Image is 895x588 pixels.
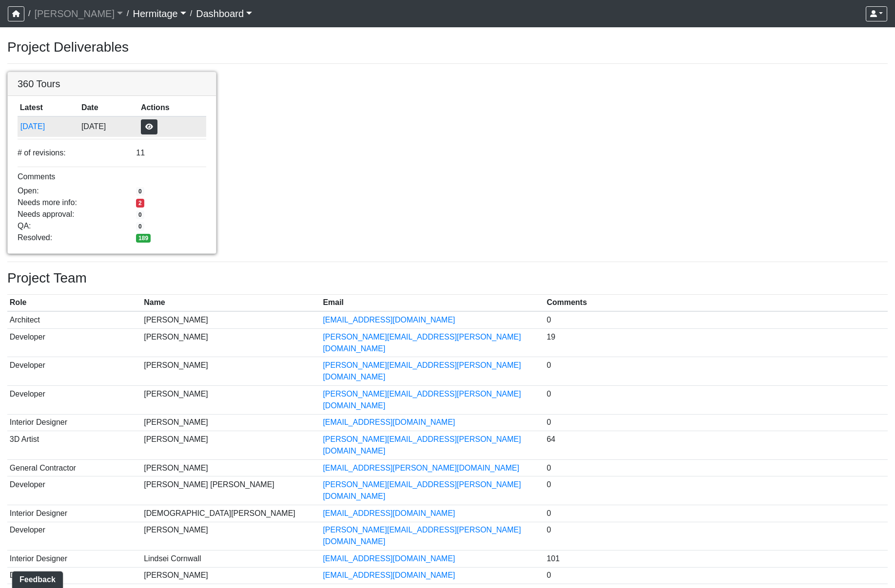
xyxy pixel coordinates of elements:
[7,385,141,414] td: Developer
[545,295,888,312] th: Comments
[7,295,141,312] th: Role
[20,120,77,133] button: [DATE]
[141,522,320,550] td: [PERSON_NAME]
[545,311,888,328] td: 0
[7,569,65,588] iframe: Ybug feedback widget
[323,480,521,500] a: [PERSON_NAME][EMAIL_ADDRESS][PERSON_NAME][DOMAIN_NAME]
[7,550,141,568] td: Interior Designer
[7,567,141,584] td: Developer
[141,505,320,522] td: [DEMOGRAPHIC_DATA][PERSON_NAME]
[545,567,888,584] td: 0
[545,550,888,568] td: 101
[545,476,888,505] td: 0
[545,357,888,386] td: 0
[141,385,320,414] td: [PERSON_NAME]
[545,459,888,476] td: 0
[323,554,455,563] a: [EMAIL_ADDRESS][DOMAIN_NAME]
[323,333,521,353] a: [PERSON_NAME][EMAIL_ADDRESS][PERSON_NAME][DOMAIN_NAME]
[323,464,519,472] a: [EMAIL_ADDRESS][PERSON_NAME][DOMAIN_NAME]
[323,526,521,546] a: [PERSON_NAME][EMAIL_ADDRESS][PERSON_NAME][DOMAIN_NAME]
[545,385,888,414] td: 0
[7,39,888,56] h3: Project Deliverables
[323,418,455,426] a: [EMAIL_ADDRESS][DOMAIN_NAME]
[323,509,455,517] a: [EMAIL_ADDRESS][DOMAIN_NAME]
[141,550,320,568] td: Lindsei Cornwall
[141,459,320,476] td: [PERSON_NAME]
[7,505,141,522] td: Interior Designer
[545,522,888,550] td: 0
[545,414,888,431] td: 0
[323,390,521,410] a: [PERSON_NAME][EMAIL_ADDRESS][PERSON_NAME][DOMAIN_NAME]
[141,295,320,312] th: Name
[7,357,141,386] td: Developer
[123,4,133,23] span: /
[323,435,521,455] a: [PERSON_NAME][EMAIL_ADDRESS][PERSON_NAME][DOMAIN_NAME]
[141,328,320,357] td: [PERSON_NAME]
[7,328,141,357] td: Developer
[34,4,123,23] a: [PERSON_NAME]
[545,505,888,522] td: 0
[186,4,196,23] span: /
[141,476,320,505] td: [PERSON_NAME] [PERSON_NAME]
[141,414,320,431] td: [PERSON_NAME]
[133,4,186,23] a: Hermitage
[7,270,888,286] h3: Project Team
[7,459,141,476] td: General Contractor
[18,116,79,137] td: noVK3HN4LpUxsUfQcYeFCA
[141,431,320,460] td: [PERSON_NAME]
[141,567,320,584] td: [PERSON_NAME]
[24,4,34,23] span: /
[7,476,141,505] td: Developer
[7,431,141,460] td: 3D Artist
[7,414,141,431] td: Interior Designer
[141,357,320,386] td: [PERSON_NAME]
[196,4,252,23] a: Dashboard
[141,311,320,328] td: [PERSON_NAME]
[545,328,888,357] td: 19
[323,571,455,579] a: [EMAIL_ADDRESS][DOMAIN_NAME]
[323,316,455,324] a: [EMAIL_ADDRESS][DOMAIN_NAME]
[7,522,141,550] td: Developer
[321,295,545,312] th: Email
[545,431,888,460] td: 64
[7,311,141,328] td: Architect
[323,361,521,381] a: [PERSON_NAME][EMAIL_ADDRESS][PERSON_NAME][DOMAIN_NAME]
